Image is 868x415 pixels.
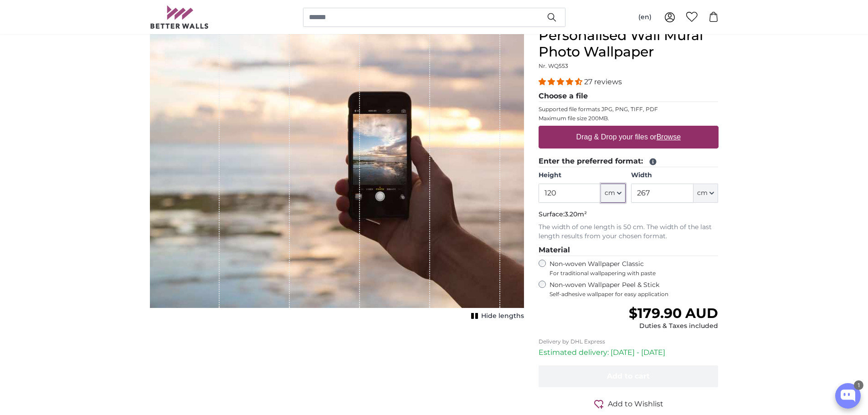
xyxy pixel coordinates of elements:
[539,171,626,180] label: Height
[539,77,584,86] span: 4.41 stars
[601,184,626,203] button: cm
[539,338,719,345] p: Delivery by DHL Express
[854,380,863,390] div: 1
[550,291,719,298] span: Self-adhesive wallpaper for easy application
[539,223,719,241] p: The width of one length is 50 cm. The width of the last length results from your chosen format.
[693,184,718,203] button: cm
[150,27,524,323] div: 1 of 1
[629,322,718,331] div: Duties & Taxes included
[539,62,568,69] span: Nr. WQ553
[608,399,663,410] span: Add to Wishlist
[629,305,718,322] span: $179.90 AUD
[539,91,719,102] legend: Choose a file
[607,372,650,380] span: Add to cart
[550,260,719,277] label: Non-woven Wallpaper Classic
[150,5,209,29] img: Betterwalls
[605,189,615,198] span: cm
[572,128,684,146] label: Drag & Drop your files or
[550,270,719,277] span: For traditional wallpapering with paste
[835,383,861,409] button: Open chatbox
[539,365,719,387] button: Add to cart
[539,156,719,167] legend: Enter the preferred format:
[539,27,719,60] h1: Personalised Wall Mural Photo Wallpaper
[468,310,524,323] button: Hide lengths
[539,210,719,219] p: Surface:
[539,106,719,113] p: Supported file formats JPG, PNG, TIFF, PDF
[631,171,718,180] label: Width
[550,281,719,298] label: Non-woven Wallpaper Peel & Stick
[697,189,708,198] span: cm
[539,347,719,358] p: Estimated delivery: [DATE] - [DATE]
[481,312,524,321] span: Hide lengths
[539,115,719,122] p: Maximum file size 200MB.
[584,77,622,86] span: 27 reviews
[631,9,659,26] button: (en)
[657,133,681,141] u: Browse
[539,245,719,256] legend: Material
[565,210,587,218] span: 3.20m²
[539,398,719,410] button: Add to Wishlist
